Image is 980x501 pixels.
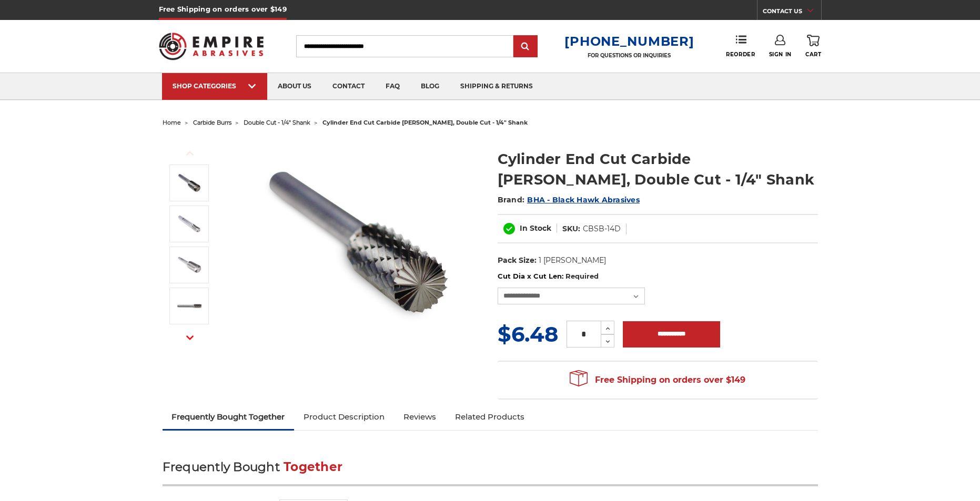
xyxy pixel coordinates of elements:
[176,252,203,278] img: SB-5D cylinder end cut shape carbide burr with 1/4 inch shank
[163,119,181,126] a: home
[565,272,599,280] small: Required
[805,35,821,58] a: Cart
[163,459,280,474] span: Frequently Bought
[769,51,792,58] span: Sign In
[570,370,745,391] span: Free Shipping on orders over $149
[498,271,818,282] label: Cut Dia x Cut Len:
[322,73,375,100] a: contact
[159,26,264,67] img: Empire Abrasives
[322,119,528,126] span: cylinder end cut carbide [PERSON_NAME], double cut - 1/4" shank
[564,52,694,59] p: FOR QUESTIONS OR INQUIRIES
[176,170,203,196] img: End Cut Cylinder shape carbide bur 1/4" shank
[446,405,534,428] a: Related Products
[539,255,606,266] dd: 1 [PERSON_NAME]
[252,138,463,348] img: End Cut Cylinder shape carbide bur 1/4" shank
[173,82,257,90] div: SHOP CATEGORIES
[177,142,203,165] button: Previous
[564,34,694,49] a: [PHONE_NUMBER]
[726,35,755,57] a: Reorder
[562,223,580,234] dt: SKU:
[284,459,342,474] span: Together
[498,195,525,205] span: Brand:
[498,321,558,347] span: $6.48
[193,119,231,126] a: carbide burrs
[176,211,203,237] img: SB-1D cylinder end cut shape carbide burr with 1/4 inch shank
[805,51,821,58] span: Cart
[375,73,410,100] a: faq
[244,119,310,126] a: double cut - 1/4" shank
[177,326,203,349] button: Next
[410,73,450,100] a: blog
[498,255,537,266] dt: Pack Size:
[267,73,322,100] a: about us
[763,5,821,20] a: CONTACT US
[394,405,446,428] a: Reviews
[515,36,536,57] input: Submit
[583,223,621,234] dd: CBSB-14D
[726,51,755,58] span: Reorder
[450,73,543,100] a: shipping & returns
[498,149,818,190] h1: Cylinder End Cut Carbide [PERSON_NAME], Double Cut - 1/4" Shank
[527,195,640,205] a: BHA - Black Hawk Abrasives
[520,223,551,233] span: In Stock
[163,405,295,428] a: Frequently Bought Together
[176,293,203,319] img: SB-3 cylinder end cut shape carbide burr 1/4" shank
[294,405,394,428] a: Product Description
